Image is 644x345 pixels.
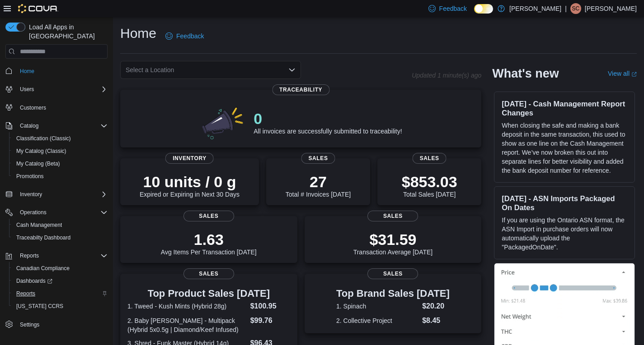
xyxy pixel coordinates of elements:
p: 10 units / 0 g [140,173,240,191]
span: Reports [16,290,35,297]
span: Promotions [16,173,44,180]
a: [US_STATE] CCRS [13,301,67,312]
p: $853.03 [402,173,457,191]
button: Canadian Compliance [9,262,111,275]
span: Settings [16,319,108,330]
p: 1.63 [161,230,257,248]
span: Customers [16,102,108,113]
dd: $100.95 [250,301,290,312]
div: Total # Invoices [DATE] [286,173,351,198]
button: Settings [2,318,111,331]
dd: $8.45 [422,315,450,326]
button: My Catalog (Beta) [9,157,111,170]
a: Classification (Classic) [13,133,75,144]
button: Inventory [2,188,111,201]
button: Reports [16,250,42,261]
span: SC [572,3,580,14]
p: [PERSON_NAME] [585,3,637,14]
button: Operations [16,207,50,218]
button: Catalog [16,120,42,131]
span: Promotions [13,171,108,182]
span: Users [16,84,108,95]
span: Inventory [16,189,108,200]
a: Cash Management [13,220,66,230]
button: Customers [2,101,111,114]
span: My Catalog (Classic) [13,146,108,156]
span: My Catalog (Beta) [16,160,60,167]
span: Canadian Compliance [16,265,70,272]
button: Reports [2,249,111,262]
span: Reports [16,250,108,261]
p: 0 [254,110,402,128]
h3: [DATE] - ASN Imports Packaged On Dates [502,194,627,212]
p: $31.59 [353,230,433,248]
button: Open list of options [288,66,296,74]
a: My Catalog (Classic) [13,146,70,156]
span: Inventory [165,153,214,164]
span: Feedback [439,4,467,13]
div: All invoices are successfully submitted to traceability! [254,110,402,135]
a: Settings [16,319,43,330]
a: Home [16,66,38,77]
a: Dashboards [9,275,111,287]
button: Promotions [9,170,111,183]
h3: Top Brand Sales [DATE] [336,288,450,299]
a: Dashboards [13,276,56,286]
p: | [565,3,567,14]
span: Settings [20,321,39,328]
span: Reports [20,252,39,259]
dd: $99.76 [250,315,290,326]
span: Sales [183,211,234,221]
a: Traceabilty Dashboard [13,232,74,243]
button: Reports [9,287,111,300]
a: Canadian Compliance [13,263,73,274]
span: Sales [413,153,447,164]
span: Traceabilty Dashboard [16,234,71,241]
a: View allExternal link [608,70,637,77]
div: Expired or Expiring in Next 30 Days [140,173,240,198]
span: Canadian Compliance [13,263,108,274]
div: Transaction Average [DATE] [353,230,433,256]
span: Traceability [272,84,329,95]
span: Cash Management [16,221,62,229]
button: Catalog [2,120,111,132]
span: Dark Mode [474,14,475,14]
svg: External link [631,72,637,77]
span: Catalog [16,120,108,131]
p: When closing the safe and making a bank deposit in the same transaction, this used to show as one... [502,121,627,175]
span: My Catalog (Classic) [16,147,66,155]
dt: 1. Tweed - Kush Mints (Hybrid 28g) [127,302,247,311]
div: Sheldon Creightney [570,3,581,14]
a: Promotions [13,171,47,182]
h1: Home [120,24,156,42]
p: If you are using the Ontario ASN format, the ASN Import in purchase orders will now automatically... [502,216,627,252]
button: [US_STATE] CCRS [9,300,111,313]
button: Users [2,83,111,96]
button: Inventory [16,189,46,200]
span: Washington CCRS [13,301,108,312]
a: Customers [16,102,50,113]
span: Sales [183,268,234,279]
button: My Catalog (Classic) [9,145,111,157]
span: Cash Management [13,220,108,230]
h3: Top Product Sales [DATE] [127,288,290,299]
span: Home [16,65,108,76]
span: Classification (Classic) [13,133,108,144]
span: Feedback [176,32,204,41]
button: Home [2,64,111,77]
dt: 2. Collective Project [336,316,418,325]
p: 27 [286,173,351,191]
div: Total Sales [DATE] [402,173,457,198]
span: [US_STATE] CCRS [16,303,63,310]
div: Avg Items Per Transaction [DATE] [161,230,257,256]
span: Operations [20,209,47,216]
dd: $20.20 [422,301,450,312]
a: My Catalog (Beta) [13,158,64,169]
span: Inventory [20,191,42,198]
button: Operations [2,206,111,219]
span: Customers [20,104,46,111]
button: Users [16,84,38,95]
span: Load All Apps in [GEOGRAPHIC_DATA] [25,23,108,41]
span: Reports [13,288,108,299]
h3: [DATE] - Cash Management Report Changes [502,99,627,117]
